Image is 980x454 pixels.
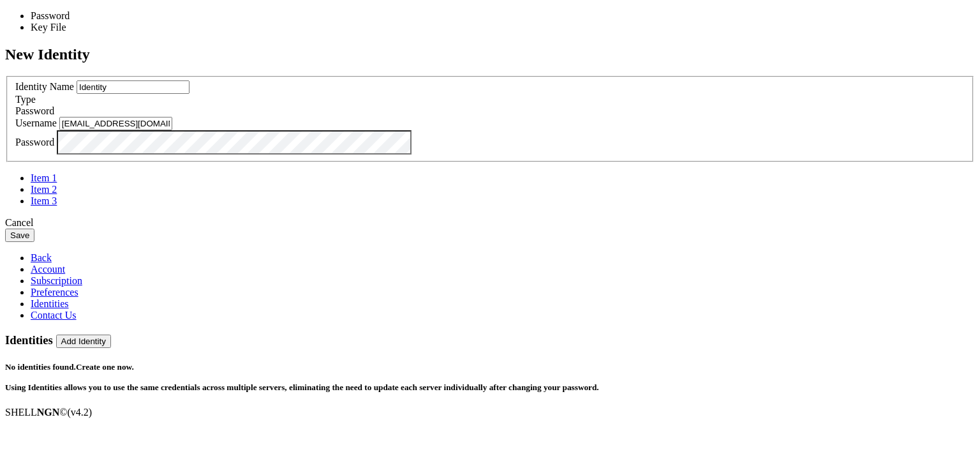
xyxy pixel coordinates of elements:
[15,117,57,128] label: Username
[59,117,172,130] input: Login Username
[5,407,92,418] span: SHELL ©
[5,217,975,229] div: Cancel
[15,94,36,105] label: Type
[31,22,112,33] li: Key File
[31,264,65,275] a: Account
[31,195,57,206] a: Item 3
[31,287,78,298] a: Preferences
[31,184,57,195] a: Item 2
[15,105,965,117] div: Password
[31,252,52,263] a: Back
[5,229,34,242] button: Save
[31,10,112,22] li: Password
[15,81,74,92] label: Identity Name
[31,172,57,183] a: Item 1
[15,137,54,148] label: Password
[56,335,111,348] button: Add Identity
[5,46,975,63] h2: New Identity
[37,407,60,418] b: NGN
[31,275,82,286] a: Subscription
[76,362,134,372] a: Create one now.
[31,310,77,321] a: Contact Us
[31,298,69,309] a: Identities
[5,362,975,393] h5: No identities found. Using Identities allows you to use the same credentials across multiple serv...
[68,407,93,418] span: 4.2.0
[5,333,975,348] h3: Identities
[15,105,54,116] span: Password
